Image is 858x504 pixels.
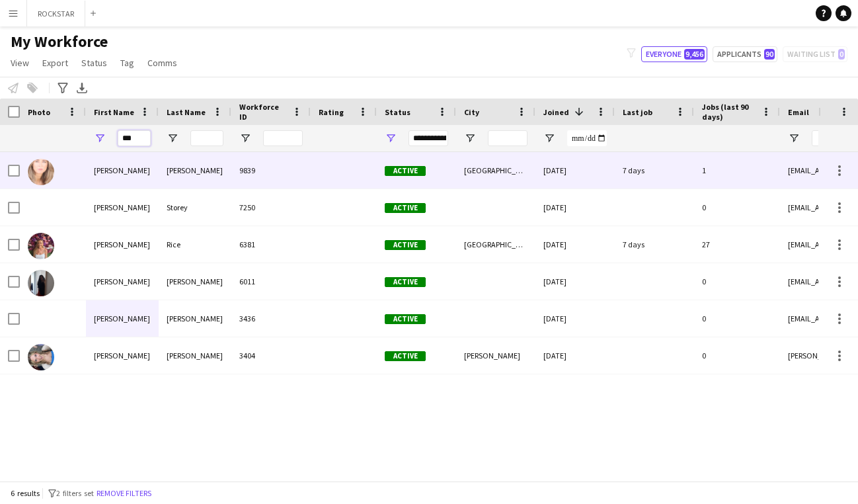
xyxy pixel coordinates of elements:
button: Open Filter Menu [788,132,800,144]
div: [PERSON_NAME] [159,263,231,300]
span: Joined [543,107,569,117]
button: Everyone9,456 [641,46,707,62]
app-action-btn: Export XLSX [74,80,90,96]
div: 27 [694,226,780,263]
span: 9,456 [684,49,705,60]
div: [PERSON_NAME] [86,337,159,374]
a: Tag [115,54,139,71]
span: Export [42,57,68,69]
button: Open Filter Menu [94,132,106,144]
input: First Name Filter Input [118,130,151,146]
div: Storey [159,189,231,226]
div: 0 [694,337,780,374]
span: City [464,107,479,117]
a: Export [37,54,73,71]
span: Active [385,277,426,287]
span: Active [385,203,426,213]
span: My Workforce [11,32,108,52]
span: Active [385,166,426,176]
div: [DATE] [535,226,615,263]
span: Last job [623,107,652,117]
div: [DATE] [535,152,615,189]
div: [DATE] [535,189,615,226]
div: 3436 [231,300,311,337]
span: Status [385,107,410,117]
input: City Filter Input [488,130,527,146]
div: 0 [694,263,780,300]
button: Open Filter Menu [167,132,178,144]
div: [DATE] [535,337,615,374]
div: [PERSON_NAME] [86,152,159,189]
button: Applicants90 [713,46,777,62]
a: Comms [142,54,182,71]
input: Joined Filter Input [567,130,607,146]
span: Email [788,107,809,117]
button: Open Filter Menu [385,132,397,144]
span: First Name [94,107,134,117]
span: 90 [764,49,775,60]
img: Kim Jansen [28,270,54,296]
div: [GEOGRAPHIC_DATA] [456,152,535,189]
input: Last Name Filter Input [190,130,223,146]
div: 7 days [615,226,694,263]
div: [PERSON_NAME] [86,189,159,226]
span: Last Name [167,107,206,117]
div: 6011 [231,263,311,300]
span: Workforce ID [239,102,287,122]
div: [PERSON_NAME] [86,226,159,263]
div: [PERSON_NAME] [86,263,159,300]
img: Kimberley Evans [28,344,54,370]
span: Active [385,240,426,250]
span: Tag [120,57,134,69]
button: ROCKSTAR [27,1,85,26]
div: 3404 [231,337,311,374]
input: Workforce ID Filter Input [263,130,303,146]
div: 0 [694,300,780,337]
div: 9839 [231,152,311,189]
div: 7 days [615,152,694,189]
div: Rice [159,226,231,263]
button: Open Filter Menu [543,132,555,144]
span: Comms [147,57,177,69]
span: 2 filters set [56,488,94,498]
span: Active [385,314,426,324]
div: [GEOGRAPHIC_DATA] [456,226,535,263]
a: View [5,54,34,71]
div: 0 [694,189,780,226]
span: Status [81,57,107,69]
div: 7250 [231,189,311,226]
div: [PERSON_NAME] [159,337,231,374]
div: [PERSON_NAME] [456,337,535,374]
img: Kimberley Rice [28,233,54,259]
div: [PERSON_NAME] [159,300,231,337]
a: Status [76,54,112,71]
span: Rating [319,107,344,117]
img: kim thompson [28,159,54,185]
span: Photo [28,107,50,117]
button: Open Filter Menu [239,132,251,144]
div: [PERSON_NAME] [86,300,159,337]
span: View [11,57,29,69]
div: [PERSON_NAME] [159,152,231,189]
div: 1 [694,152,780,189]
div: [DATE] [535,300,615,337]
app-action-btn: Advanced filters [55,80,71,96]
button: Open Filter Menu [464,132,476,144]
div: [DATE] [535,263,615,300]
button: Remove filters [94,486,154,501]
div: 6381 [231,226,311,263]
span: Jobs (last 90 days) [702,102,756,122]
span: Active [385,351,426,361]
